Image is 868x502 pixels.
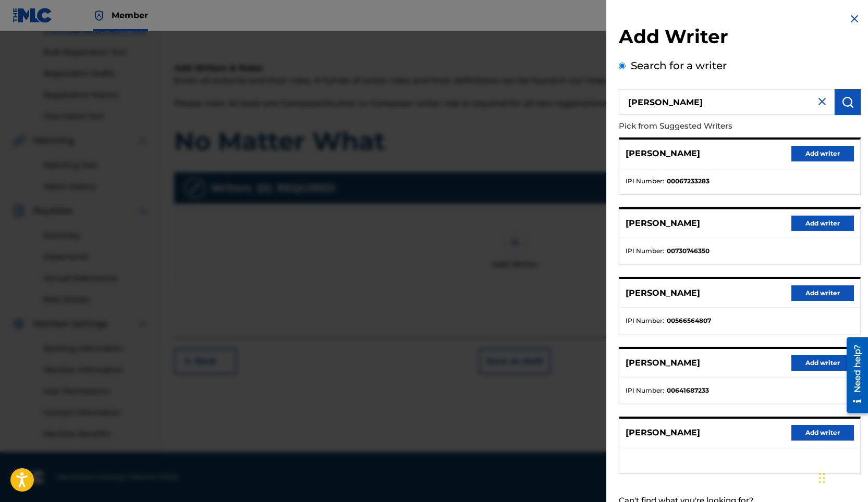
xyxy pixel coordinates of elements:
[667,316,711,325] strong: 00566564807
[791,425,854,441] button: Add writer
[93,9,105,22] img: Top Rightsholder
[619,25,861,52] h2: Add Writer
[839,332,868,419] iframe: Resource Center
[841,96,854,108] img: Search Works
[791,285,854,301] button: Add writer
[626,147,700,160] p: [PERSON_NAME]
[626,386,664,395] span: IPI Number :
[816,452,868,502] iframe: Chat Widget
[626,246,664,256] span: IPI Number :
[819,462,825,494] div: Drag
[667,246,710,256] strong: 00730746350
[626,217,700,230] p: [PERSON_NAME]
[112,9,148,21] span: Member
[667,177,710,186] strong: 00067233283
[791,146,854,161] button: Add writer
[626,316,664,325] span: IPI Number :
[619,115,801,137] p: Pick from Suggested Writers
[791,216,854,231] button: Add writer
[626,177,664,186] span: IPI Number :
[667,386,709,395] strong: 00641687233
[791,355,854,371] button: Add writer
[631,59,727,72] label: Search for a writer
[626,426,700,439] p: [PERSON_NAME]
[619,89,835,115] input: Search writer's name or IPI Number
[626,287,700,299] p: [PERSON_NAME]
[13,8,53,23] img: MLC Logo
[816,95,828,108] img: close
[626,357,700,369] p: [PERSON_NAME]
